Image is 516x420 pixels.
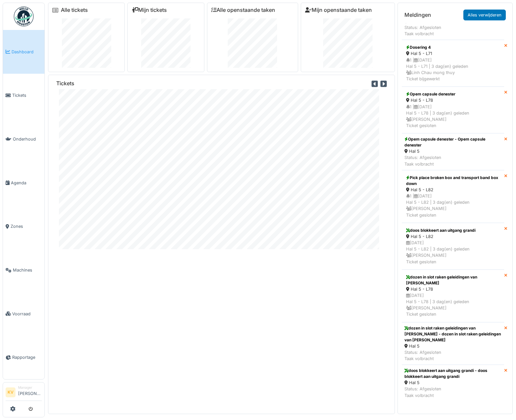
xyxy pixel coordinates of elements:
div: Manager [18,385,42,390]
a: Opem capsule denester Hal 5 - L78 1 |[DATE]Hal 5 - L78 | 3 dag(en) geleden [PERSON_NAME]Ticket ge... [402,87,504,133]
a: Pick place broken box and transport band box down Hal 5 - L82 1 |[DATE]Hal 5 - L82 | 3 dag(en) ge... [402,170,504,223]
div: Hal 5 [404,343,502,349]
div: Pick place broken box and transport band box down [406,175,500,187]
h6: Meldingen [404,12,431,18]
span: Voorraad [12,311,42,317]
div: [DATE] Hal 5 - L82 | 3 dag(en) geleden [PERSON_NAME] Ticket gesloten [406,240,500,265]
a: Voorraad [3,292,44,336]
a: KV Manager[PERSON_NAME] [6,385,42,401]
a: Alle tickets [61,7,88,13]
div: doos blokkeert aan uitgang grandi [406,227,500,233]
div: Hal 5 - L71 [406,50,500,57]
div: Hal 5 - L82 [406,233,500,240]
div: Hal 5 - L82 [406,187,500,193]
a: Dosering 4 Hal 5 - L71 1 |[DATE]Hal 5 - L71 | 3 dag(en) geleden Linh Chau mong thuyTicket bijgewerkt [402,40,504,87]
a: Mijn tickets [132,7,167,13]
div: dozen in slot raken geleidingen van [PERSON_NAME] - dozen in slot raken geleidingen van [PERSON_N... [404,325,502,343]
a: doos blokkeert aan uitgang grandi Hal 5 - L82 [DATE]Hal 5 - L82 | 3 dag(en) geleden [PERSON_NAME]... [402,223,504,270]
a: Zones [3,205,44,249]
a: Dosering 4 - Dosering 4 Hal 5 Status: AfgeslotenTaak volbracht [402,9,504,40]
span: Onderhoud [13,136,42,142]
div: 1 | [DATE] Hal 5 - L82 | 3 dag(en) geleden [PERSON_NAME] Ticket gesloten [406,193,500,218]
div: Status: Afgesloten Taak volbracht [404,24,454,37]
a: Tickets [3,74,44,118]
div: Opem capsule denester [406,91,500,97]
a: Machines [3,248,44,292]
a: doos blokkeert aan uitgang grandi - doos blokkeert aan uitgang grandi Hal 5 Status: AfgeslotenTaa... [402,365,504,402]
span: Agenda [11,180,42,186]
span: Machines [13,267,42,273]
a: Rapportage [3,336,44,380]
div: doos blokkeert aan uitgang grandi - doos blokkeert aan uitgang grandi [404,368,502,380]
li: [PERSON_NAME] [18,385,42,399]
div: Hal 5 - L78 [406,97,500,103]
a: Agenda [3,161,44,205]
a: dozen in slot raken geleidingen van [PERSON_NAME] Hal 5 - L78 [DATE]Hal 5 - L78 | 3 dag(en) geled... [402,270,504,322]
img: Badge_color-CXgf-gQk.svg [14,7,34,26]
a: Onderhoud [3,117,44,161]
li: KV [6,387,15,397]
div: Status: Afgesloten Taak volbracht [404,349,502,362]
a: Mijn openstaande taken [305,7,372,13]
span: Zones [11,223,42,229]
a: Opem capsule denester - Opem capsule denester Hal 5 Status: AfgeslotenTaak volbracht [402,133,504,170]
a: Alle openstaande taken [211,7,275,13]
div: Status: Afgesloten Taak volbracht [404,154,502,167]
div: 1 | [DATE] Hal 5 - L71 | 3 dag(en) geleden Linh Chau mong thuy Ticket bijgewerkt [406,57,500,82]
a: dozen in slot raken geleidingen van [PERSON_NAME] - dozen in slot raken geleidingen van [PERSON_N... [402,322,504,365]
div: 1 | [DATE] Hal 5 - L78 | 3 dag(en) geleden [PERSON_NAME] Ticket gesloten [406,104,500,129]
h6: Tickets [56,80,74,87]
span: Tickets [12,92,42,98]
div: Dosering 4 [406,44,500,50]
a: Dashboard [3,30,44,74]
span: Rapportage [12,354,42,360]
div: Hal 5 [404,380,502,386]
div: Status: Afgesloten Taak volbracht [404,386,502,398]
div: [DATE] Hal 5 - L78 | 3 dag(en) geleden [PERSON_NAME] Ticket gesloten [406,292,500,318]
span: Dashboard [12,49,42,55]
div: Opem capsule denester - Opem capsule denester [404,136,502,148]
div: Hal 5 - L78 [406,286,500,292]
div: dozen in slot raken geleidingen van [PERSON_NAME] [406,274,500,286]
div: Hal 5 [404,148,502,154]
a: Alles verwijderen [463,10,506,20]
